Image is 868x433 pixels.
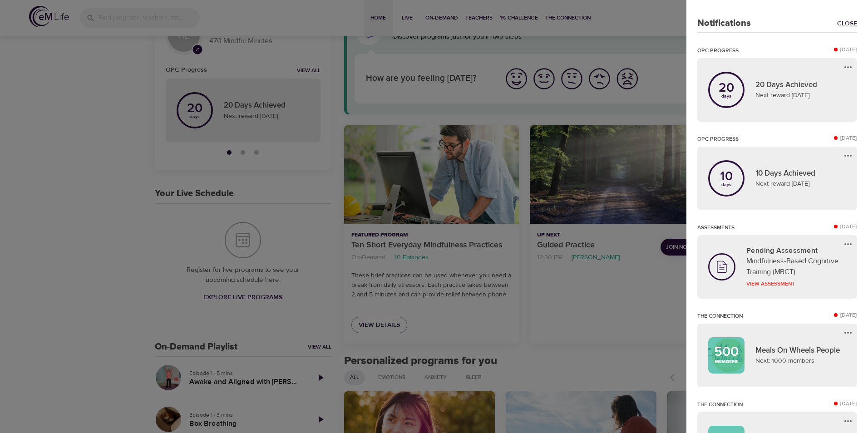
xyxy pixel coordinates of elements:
[840,222,857,231] p: [DATE]
[840,399,857,408] p: [DATE]
[755,356,846,366] p: Next: 1000 members
[841,326,855,340] button: more
[841,149,855,162] button: more
[755,79,846,91] p: 20 Days Achieved
[715,359,738,365] p: Members
[719,94,734,98] p: days
[697,223,735,231] p: Assessments
[714,345,739,359] p: 500
[840,311,857,319] p: [DATE]
[746,256,846,277] p: Mindfulness-Based Cognitive Training (MBCT)
[719,82,734,94] p: 20
[755,91,846,100] p: Next reward [DATE]
[720,170,733,183] p: 10
[755,168,846,180] p: 10 Days Achieved
[755,179,846,189] p: Next reward [DATE]
[697,46,739,54] p: OPC Progress
[697,400,743,408] p: The Connection
[697,18,751,29] h3: Notifications
[720,183,733,187] p: days
[697,312,743,320] p: The Connection
[840,45,857,54] p: [DATE]
[841,414,855,428] button: more
[841,237,855,251] button: more
[840,134,857,142] p: [DATE]
[837,19,857,28] a: Close
[746,280,846,288] p: View Assessment
[841,60,855,74] button: more
[746,246,846,256] h5: Pending Assessment
[697,135,739,143] p: OPC Progress
[755,345,846,357] p: Meals On Wheels People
